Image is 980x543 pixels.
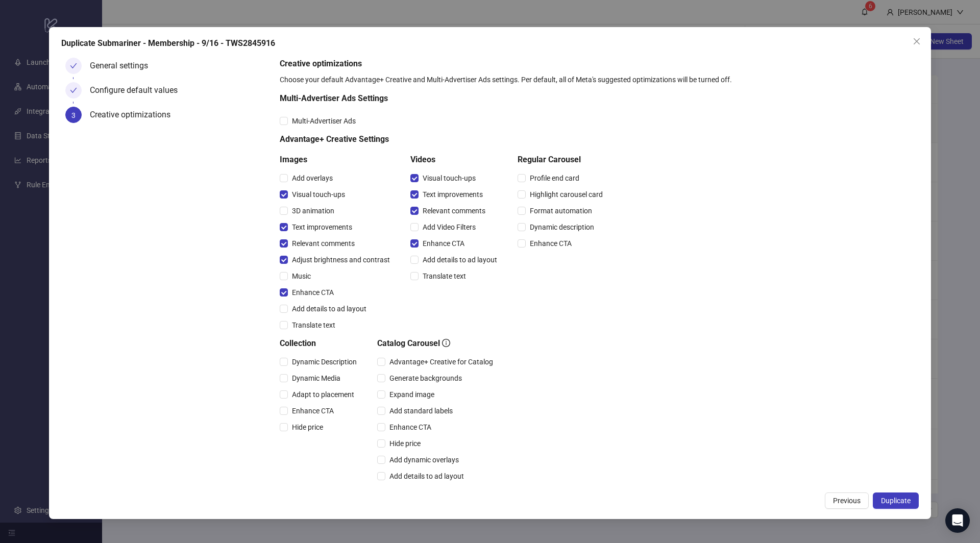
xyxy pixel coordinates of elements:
span: Previous [833,497,861,505]
h5: Regular Carousel [518,154,607,166]
span: Add dynamic overlays [385,454,463,465]
h5: Advantage+ Creative Settings [280,133,607,145]
span: check [70,62,77,69]
span: Text improvements [419,189,487,200]
span: close [913,37,921,45]
span: Add details to ad layout [419,254,501,265]
div: Choose your default Advantage+ Creative and Multi-Advertiser Ads settings. Per default, all of Me... [280,74,915,85]
button: Previous [825,492,869,509]
span: Duplicate [881,497,911,505]
div: Configure default values [90,82,186,98]
span: Adjust brightness and contrast [288,254,394,265]
span: Dynamic description [526,221,598,233]
span: Add Video Filters [419,221,480,233]
span: Music [288,270,315,282]
h5: Multi-Advertiser Ads Settings [280,92,607,105]
span: Profile end card [526,172,583,184]
h5: Creative optimizations [280,58,915,70]
span: Adapt to placement [288,389,358,400]
span: Dynamic Description [288,356,361,367]
span: Enhance CTA [419,238,469,249]
span: Hide price [288,422,327,433]
span: Add overlays [288,172,337,184]
span: Enhance CTA [288,287,338,298]
span: Relevant comments [288,238,359,249]
div: Creative optimizations [90,107,179,123]
h5: Collection [280,337,361,350]
span: info-circle [442,339,450,347]
span: Enhance CTA [288,405,338,416]
span: Highlight carousel card [526,189,607,200]
span: Add standard labels [385,405,457,416]
span: Hide price [385,438,425,449]
span: Translate text [288,319,339,331]
span: Advantage+ Creative for Catalog [385,356,497,367]
span: Multi-Advertiser Ads [288,115,360,127]
div: Open Intercom Messenger [945,508,970,533]
span: Relevant comments [419,205,489,216]
span: Expand image [385,389,438,400]
span: Format automation [526,205,596,216]
span: Add details to ad layout [385,471,468,482]
span: Visual touch-ups [288,189,349,200]
h5: Catalog Carousel [377,337,497,350]
button: Close [909,33,925,50]
span: Dynamic Media [288,373,345,384]
span: Visual touch-ups [419,172,480,184]
button: Duplicate [873,492,919,509]
span: Text improvements [288,221,356,233]
span: Translate text [419,270,470,282]
div: General settings [90,58,156,74]
span: 3D animation [288,205,338,216]
h5: Videos [410,154,501,166]
span: 3 [71,111,76,119]
h5: Images [280,154,394,166]
span: Enhance CTA [385,422,435,433]
span: Enhance CTA [526,238,576,249]
span: check [70,87,77,94]
div: Duplicate Submariner - Membership - 9/16 - TWS2845916 [61,37,919,50]
span: Add details to ad layout [288,303,371,314]
span: Generate backgrounds [385,373,466,384]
